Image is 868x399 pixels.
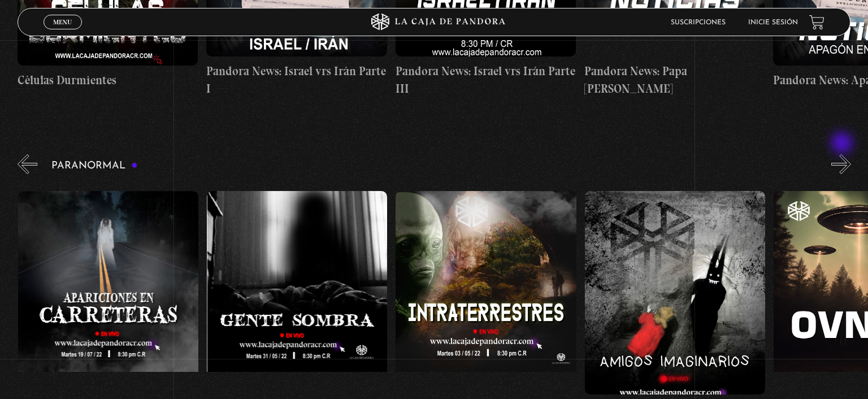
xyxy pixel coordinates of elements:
a: Suscripciones [671,19,726,26]
h4: Pandora News: Israel vrs Irán Parte I [206,62,387,98]
span: Menu [53,19,72,25]
button: Next [831,154,851,174]
a: Inicie sesión [748,19,798,26]
button: Previous [18,154,37,174]
span: Cerrar [50,28,76,36]
a: View your shopping cart [809,15,824,30]
h3: Paranormal [51,161,138,171]
h4: Pandora News: Papa [PERSON_NAME] [584,62,765,98]
h4: Pandora News: Israel vrs Irán Parte III [396,62,576,98]
h4: Células Durmientes [18,71,198,89]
